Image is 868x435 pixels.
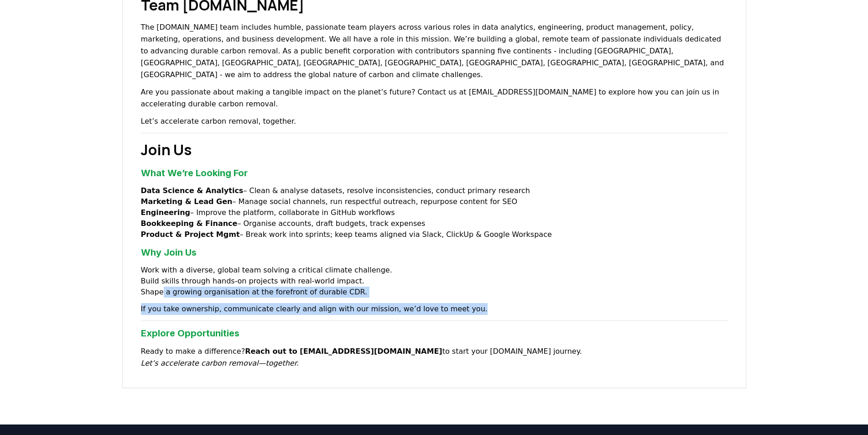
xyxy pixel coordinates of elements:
strong: Reach out to [EMAIL_ADDRESS][DOMAIN_NAME] [245,347,442,356]
li: – Break work into sprints; keep teams aligned via Slack, ClickUp & Google Workspace [141,229,728,240]
li: Work with a diverse, global team solving a critical climate challenge. [141,265,728,276]
h2: Join Us [141,139,728,161]
h3: What We’re Looking For [141,166,728,180]
p: Let’s accelerate carbon removal, together. [141,115,728,127]
p: Are you passionate about making a tangible impact on the planet’s future? Contact us at [EMAIL_AD... [141,86,728,110]
li: Build skills through hands‑on projects with real‑world impact. [141,276,728,287]
strong: Product & Project Mgmt [141,230,240,239]
strong: Bookkeeping & Finance [141,219,238,228]
h3: Why Join Us [141,246,728,259]
h3: Explore Opportunities [141,326,728,340]
p: If you take ownership, communicate clearly and align with our mission, we’d love to meet you. [141,303,728,315]
li: – Clean & analyse datasets, resolve inconsistencies, conduct primary research [141,185,728,196]
strong: Marketing & Lead Gen [141,197,233,206]
strong: Data Science & Analytics [141,186,244,195]
li: – Organise accounts, draft budgets, track expenses [141,218,728,229]
p: The [DOMAIN_NAME] team includes humble, passionate team players across various roles in data anal... [141,21,728,81]
li: – Manage social channels, run respectful outreach, repurpose content for SEO [141,196,728,207]
strong: Engineering [141,208,191,217]
em: Let’s accelerate carbon removal—together. [141,359,299,367]
p: Ready to make a difference? to start your [DOMAIN_NAME] journey. [141,346,728,369]
li: Shape a growing organisation at the forefront of durable CDR. [141,287,728,298]
li: – Improve the platform, collaborate in GitHub workflows [141,207,728,218]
